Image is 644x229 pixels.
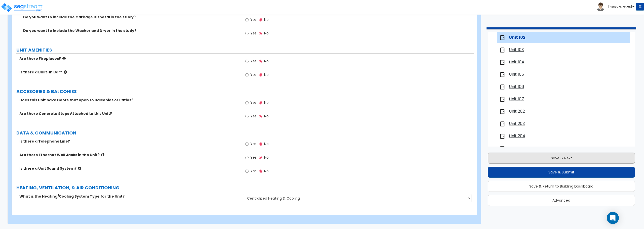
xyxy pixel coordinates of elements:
img: door.png [499,72,505,78]
span: Yes [250,59,257,64]
button: Advanced [488,195,635,206]
input: No [259,168,262,174]
label: Is there a Built-in Bar? [19,70,239,75]
span: Unit 106 [509,84,524,90]
i: click for more info! [62,57,66,60]
label: Do you want to include the Garbage Disposal in the study? [23,15,239,20]
input: No [259,72,262,78]
input: Yes [245,31,249,36]
input: No [259,155,262,160]
span: Yes [250,168,257,173]
img: door.png [499,35,505,41]
span: Yes [250,72,257,77]
img: door.png [499,109,505,115]
span: Yes [250,100,257,105]
span: Yes [250,114,257,119]
span: No [264,72,269,77]
b: [PERSON_NAME] [608,5,632,9]
img: door.png [499,133,505,139]
label: Is there a Telephone Line? [19,139,239,144]
label: Does this Unit have Doors that open to Balconies or Patios? [19,98,239,103]
span: No [264,155,269,160]
label: Are there Fireplaces? [19,56,239,61]
label: Are there Ethernet Wall Jacks in the Unit? [19,152,239,157]
span: Unit 107 [509,96,524,102]
img: logo_pro_r.png [1,3,44,13]
img: door.png [499,146,505,152]
img: door.png [499,84,505,90]
span: Unit 204 [509,133,525,139]
span: No [264,141,269,146]
input: Yes [245,59,249,64]
label: Are there Concrete Steps Attached to this Unit? [19,111,239,116]
input: No [259,141,262,147]
span: Yes [250,17,257,22]
i: click for more info! [101,153,104,157]
span: No [264,59,269,64]
span: No [264,31,269,36]
input: No [259,59,262,64]
span: Unit 104 [509,59,524,65]
span: Unit 102 [509,35,526,40]
button: Save & Return to Building Dashboard [488,181,635,192]
span: No [264,100,269,105]
span: Unit 103 [509,47,524,53]
input: No [259,114,262,119]
span: Unit 205 [509,146,525,151]
img: door.png [499,121,505,127]
span: No [264,17,269,22]
span: No [264,168,269,173]
span: Unit 202 [509,109,525,114]
img: avatar.png [596,3,605,11]
img: door.png [499,47,505,53]
label: What is the Heating/Cooling System Type for the Unit? [19,194,239,199]
button: Save & Next [488,153,635,164]
input: Yes [245,114,249,119]
span: Unit 105 [509,72,524,77]
span: No [264,114,269,119]
label: Do you want to include the Washer and Dryer in the study? [23,28,239,33]
input: Yes [245,141,249,147]
button: Save & Submit [488,167,635,178]
i: click for more info! [78,166,81,170]
input: No [259,31,262,36]
input: Yes [245,72,249,78]
i: click for more info! [64,70,67,74]
span: Yes [250,31,257,36]
label: HEATING, VENTILATION, & AIR CONDITIONING [16,185,474,191]
img: door.png [499,59,505,65]
label: Is there a Unit Sound System? [19,166,239,171]
input: Yes [245,17,249,23]
label: UNIT AMENITIES [16,47,474,53]
input: No [259,17,262,23]
input: No [259,100,262,106]
div: Open Intercom Messenger [607,212,619,224]
span: Unit 203 [509,121,525,127]
span: Yes [250,155,257,160]
img: door.png [499,96,505,102]
input: Yes [245,100,249,106]
label: DATA & COMMUNICATION [16,130,474,136]
span: Yes [250,141,257,146]
input: Yes [245,155,249,160]
input: Yes [245,168,249,174]
label: ACCESORIES & BALCONIES [16,88,474,95]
